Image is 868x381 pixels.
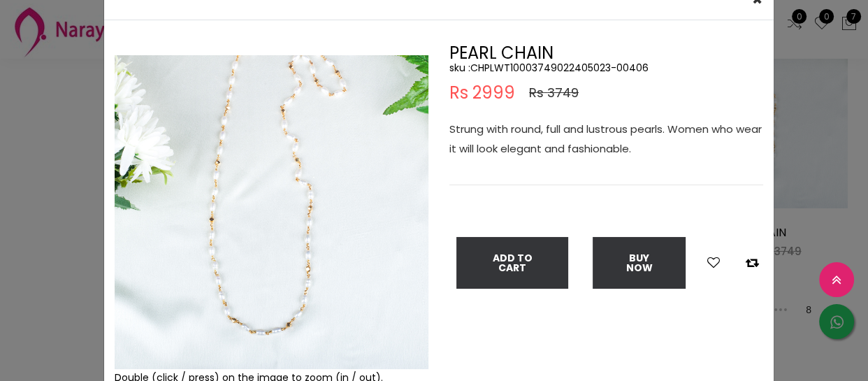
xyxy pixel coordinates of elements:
button: Add to wishlist [703,254,724,272]
button: Add To Cart [456,237,568,289]
h5: sku : CHPLWT10003749022405023-00406 [449,62,763,74]
button: Buy Now [593,237,686,289]
span: Rs 3749 [529,85,579,101]
p: Strung with round, full and lustrous pearls. Women who wear it will look elegant and fashionable. [449,120,763,159]
button: Add to compare [742,254,763,272]
img: Example [115,55,428,369]
span: Rs 2999 [449,85,515,101]
h2: PEARL CHAIN [449,45,763,62]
